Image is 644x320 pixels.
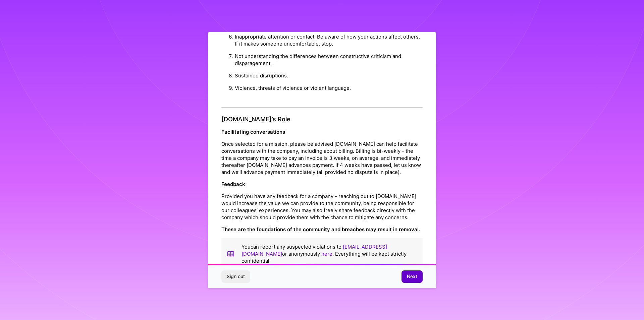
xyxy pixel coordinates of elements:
li: Sustained disruptions. [235,69,423,82]
p: Provided you have any feedback for a company - reaching out to [DOMAIN_NAME] would increase the v... [221,193,423,221]
img: book icon [227,243,235,264]
li: Violence, threats of violence or violent language. [235,82,423,94]
strong: Feedback [221,181,245,187]
button: Sign out [221,270,250,282]
a: [EMAIL_ADDRESS][DOMAIN_NAME] [241,244,387,257]
a: here [321,251,332,257]
span: Next [407,273,417,280]
strong: These are the foundations of the community and breaches may result in removal. [221,226,420,233]
li: Not understanding the differences between constructive criticism and disparagement. [235,50,423,69]
p: You can report any suspected violations to or anonymously . Everything will be kept strictly conf... [241,243,417,264]
strong: Facilitating conversations [221,129,285,135]
li: Inappropriate attention or contact. Be aware of how your actions affect others. If it makes someo... [235,30,423,50]
button: Next [401,270,423,282]
p: Once selected for a mission, please be advised [DOMAIN_NAME] can help facilitate conversations wi... [221,140,423,176]
h4: [DOMAIN_NAME]’s Role [221,116,423,123]
span: Sign out [227,273,245,280]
